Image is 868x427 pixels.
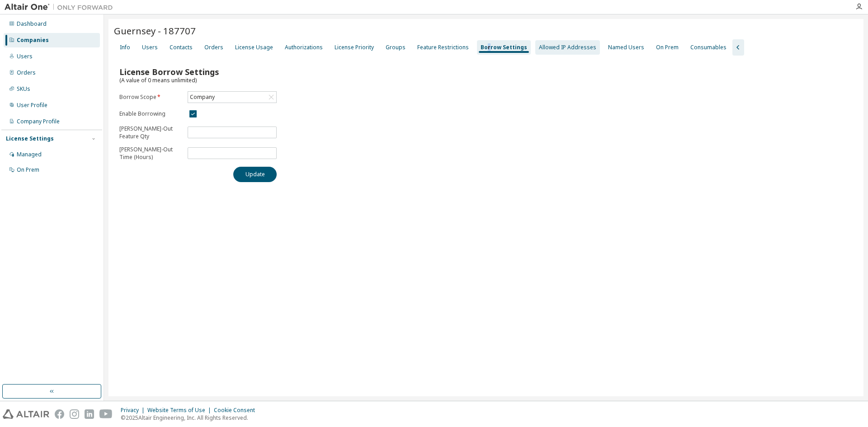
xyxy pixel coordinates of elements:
div: SKUs [17,85,30,93]
div: Allowed IP Addresses [539,44,596,51]
label: Enable Borrowing [119,110,182,117]
img: linkedin.svg [85,409,94,419]
div: Privacy [121,407,147,414]
div: License Settings [6,135,54,142]
div: Companies [17,37,49,44]
div: Users [142,44,158,51]
div: Borrow Settings [481,44,527,51]
label: Borrow Scope [119,94,182,101]
div: Company [188,92,276,103]
div: Users [17,53,33,60]
div: Managed [17,151,42,158]
div: License Usage [235,44,273,51]
span: License Borrow Settings [119,66,219,77]
div: Dashboard [17,20,47,28]
img: altair_logo.svg [3,409,49,419]
span: Guernsey - 187707 [114,24,196,37]
div: Company Profile [17,118,60,125]
span: (A value of 0 means unlimited) [119,76,197,84]
div: Orders [17,69,36,76]
div: Website Terms of Use [147,407,214,414]
img: instagram.svg [70,409,79,419]
div: Feature Restrictions [417,44,469,51]
div: On Prem [656,44,679,51]
div: Authorizations [285,44,323,51]
div: Groups [386,44,406,51]
div: Contacts [170,44,193,51]
p: [PERSON_NAME]-Out Feature Qty [119,125,182,140]
div: On Prem [17,166,39,174]
div: License Priority [335,44,374,51]
img: Altair One [5,3,118,12]
p: © 2025 Altair Engineering, Inc. All Rights Reserved. [121,414,260,422]
div: Consumables [690,44,726,51]
div: Info [120,44,130,51]
p: [PERSON_NAME]-Out Time (Hours) [119,145,182,161]
div: User Profile [17,102,47,109]
div: Company [189,92,216,102]
div: Named Users [608,44,644,51]
div: Cookie Consent [214,407,260,414]
button: Update [233,167,277,182]
div: Orders [204,44,223,51]
img: youtube.svg [99,409,113,419]
img: facebook.svg [55,409,64,419]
